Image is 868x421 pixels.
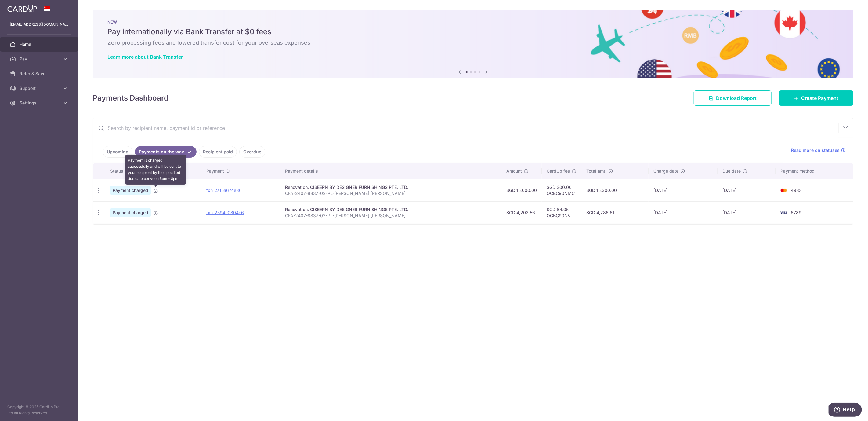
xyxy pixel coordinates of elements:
[239,146,265,158] a: Overdue
[791,147,846,153] a: Read more on statuses
[107,39,839,46] h6: Zero processing fees and lowered transfer cost for your overseas expenses
[653,168,678,174] span: Charge date
[107,54,183,60] a: Learn more about Bank Transfer
[547,168,570,174] span: CardUp fee
[581,201,649,224] td: SGD 4,286.61
[718,179,776,201] td: [DATE]
[285,184,497,190] div: Renovation. CISEERN BY DESIGNER FURNISHINGS PTE. LTD.
[199,146,237,158] a: Recipient paid
[107,27,839,37] h5: Pay internationally via Bank Transfer at $0 fees
[776,163,853,179] th: Payment method
[791,210,802,215] span: 6789
[542,201,581,224] td: SGD 84.05 OCBC90NV
[778,209,790,216] img: Bank Card
[103,146,132,158] a: Upcoming
[829,403,862,418] iframe: Opens a widget where you can find more information
[723,168,741,174] span: Due date
[93,93,168,104] h4: Payments Dashboard
[542,179,581,201] td: SGD 300.00 OCBC90NMC
[20,41,60,47] span: Home
[206,188,242,193] a: txn_2af5a674e36
[110,208,151,217] span: Payment charged
[110,186,151,195] span: Payment charged
[501,201,542,224] td: SGD 4,202.56
[801,94,838,102] span: Create Payment
[7,5,37,12] img: CardUp
[20,56,60,62] span: Pay
[716,94,757,102] span: Download Report
[10,21,68,27] p: [EMAIL_ADDRESS][DOMAIN_NAME]
[718,201,776,224] td: [DATE]
[649,201,718,224] td: [DATE]
[778,187,790,194] img: Bank Card
[280,163,501,179] th: Payment details
[581,179,649,201] td: SGD 15,300.00
[20,85,60,91] span: Support
[506,168,522,174] span: Amount
[20,71,60,77] span: Refer & Save
[135,146,197,158] a: Payments on the way
[93,118,838,138] input: Search by recipient name, payment id or reference
[201,163,280,179] th: Payment ID
[501,179,542,201] td: SGD 15,000.00
[791,147,840,153] span: Read more on statuses
[93,10,853,78] img: Bank transfer banner
[791,188,802,193] span: 4983
[20,100,60,106] span: Settings
[285,207,497,213] div: Renovation. CISEERN BY DESIGNER FURNISHINGS PTE. LTD.
[107,20,839,24] p: NEW
[779,90,853,106] a: Create Payment
[125,155,186,185] div: Payment is charged successfully and will be sent to your recipient by the specified due date betw...
[586,168,606,174] span: Total amt.
[110,168,123,174] span: Status
[206,210,244,215] a: txn_2594c0804c6
[285,213,497,219] p: CFA-2407-8837-02-PL-[PERSON_NAME] [PERSON_NAME]
[694,90,772,106] a: Download Report
[649,179,718,201] td: [DATE]
[285,190,497,196] p: CFA-2407-8837-02-PL-[PERSON_NAME] [PERSON_NAME]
